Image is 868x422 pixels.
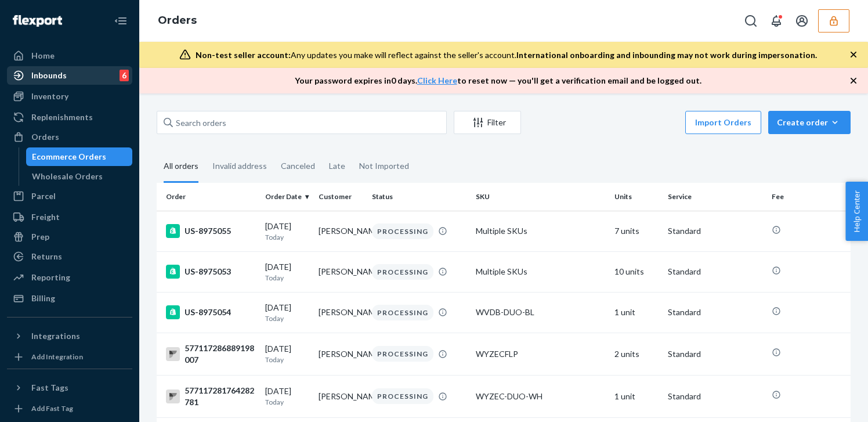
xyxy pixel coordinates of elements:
[265,232,309,242] p: Today
[668,348,762,360] p: Standard
[610,375,663,417] td: 1 unit
[471,211,610,251] td: Multiple SKUs
[7,350,132,364] a: Add Integration
[663,183,767,211] th: Service
[417,75,457,85] a: Click Here
[31,131,59,143] div: Orders
[668,266,762,277] p: Standard
[265,313,309,323] p: Today
[7,46,132,65] a: Home
[7,268,132,287] a: Reporting
[31,111,93,123] div: Replenishments
[265,302,309,323] div: [DATE]
[777,117,842,128] div: Create order
[314,211,367,251] td: [PERSON_NAME]
[31,352,83,362] div: Add Integration
[295,75,701,86] p: Your password expires in 0 days . to reset now — you'll get a verification email and be logged out.
[367,183,471,211] th: Status
[314,292,367,333] td: [PERSON_NAME]
[476,348,605,360] div: WYZECFLP
[7,66,132,85] a: Inbounds6
[476,391,605,402] div: WYZEC-DUO-WH
[166,224,256,238] div: US-8975055
[471,183,610,211] th: SKU
[281,151,315,181] div: Canceled
[516,50,817,60] span: International onboarding and inbounding may not work during impersonation.
[471,251,610,292] td: Multiple SKUs
[319,192,363,201] div: Customer
[13,15,62,27] img: Flexport logo
[7,378,132,397] button: Fast Tags
[31,330,80,342] div: Integrations
[790,9,813,33] button: Open account menu
[767,183,851,211] th: Fee
[265,355,309,365] p: Today
[372,223,433,239] div: PROCESSING
[610,183,663,211] th: Units
[7,289,132,308] a: Billing
[212,151,267,181] div: Invalid address
[31,231,49,243] div: Prep
[265,397,309,407] p: Today
[31,403,73,413] div: Add Fast Tag
[314,333,367,375] td: [PERSON_NAME]
[31,190,56,202] div: Parcel
[610,251,663,292] td: 10 units
[149,4,206,38] ol: breadcrumbs
[7,228,132,246] a: Prep
[7,187,132,205] a: Parcel
[314,251,367,292] td: [PERSON_NAME]
[261,183,314,211] th: Order Date
[7,108,132,127] a: Replenishments
[610,211,663,251] td: 7 units
[265,385,309,407] div: [DATE]
[668,391,762,402] p: Standard
[7,247,132,266] a: Returns
[109,9,132,33] button: Close Navigation
[166,265,256,279] div: US-8975053
[765,9,788,33] button: Open notifications
[196,50,291,60] span: Non-test seller account:
[31,272,70,283] div: Reporting
[31,91,68,102] div: Inventory
[845,182,868,241] button: Help Center
[7,208,132,226] a: Freight
[768,111,851,134] button: Create order
[265,261,309,283] div: [DATE]
[454,111,521,134] button: Filter
[610,333,663,375] td: 2 units
[372,346,433,362] div: PROCESSING
[265,221,309,242] div: [DATE]
[7,87,132,106] a: Inventory
[7,402,132,416] a: Add Fast Tag
[166,385,256,408] div: 577117281764282781
[668,225,762,237] p: Standard
[372,305,433,320] div: PROCESSING
[26,167,133,186] a: Wholesale Orders
[32,171,103,182] div: Wholesale Orders
[31,251,62,262] div: Returns
[668,306,762,318] p: Standard
[610,292,663,333] td: 1 unit
[157,183,261,211] th: Order
[120,70,129,81] div: 6
[265,273,309,283] p: Today
[372,264,433,280] div: PROCESSING
[32,151,106,163] div: Ecommerce Orders
[7,327,132,345] button: Integrations
[26,147,133,166] a: Ecommerce Orders
[196,49,817,61] div: Any updates you make will reflect against the seller's account.
[739,9,762,33] button: Open Search Box
[31,211,60,223] div: Freight
[31,293,55,304] div: Billing
[7,128,132,146] a: Orders
[31,50,55,62] div: Home
[158,14,197,27] a: Orders
[329,151,345,181] div: Late
[314,375,367,417] td: [PERSON_NAME]
[164,151,198,183] div: All orders
[157,111,447,134] input: Search orders
[31,382,68,394] div: Fast Tags
[166,342,256,366] div: 577117286889198007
